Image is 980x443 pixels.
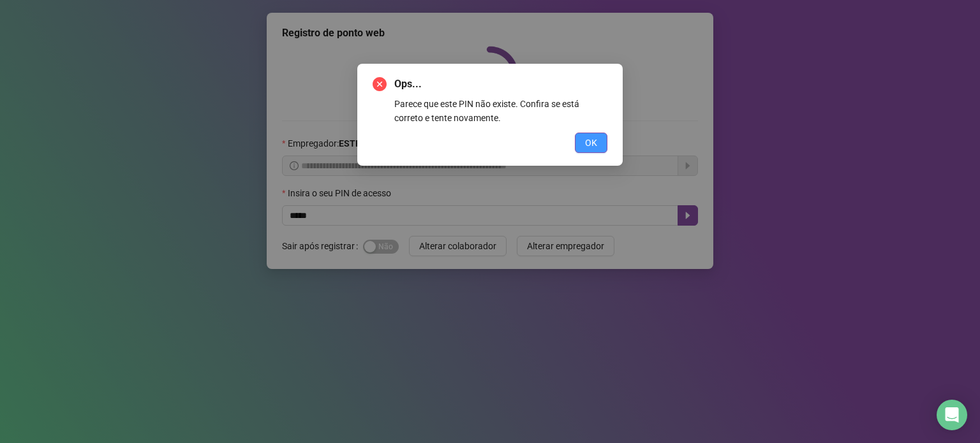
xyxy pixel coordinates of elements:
span: close-circle [373,77,387,91]
button: OK [575,133,607,153]
div: Open Intercom Messenger [937,400,967,430]
span: OK [585,136,597,150]
span: Ops... [394,76,607,92]
div: Parece que este PIN não existe. Confira se está correto e tente novamente. [394,97,607,125]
